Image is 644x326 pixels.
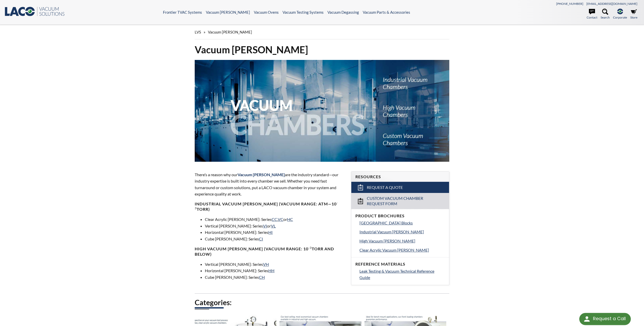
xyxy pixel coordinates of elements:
[327,10,359,14] a: Vacuum Degassing
[359,248,429,252] span: Clear Acrylic Vacuum [PERSON_NAME]
[351,182,449,193] a: Request a Quote
[359,269,434,280] span: Leak Testing & Vacuum Technical Reference Guide
[613,15,627,20] span: Corporate
[259,236,263,241] a: CI
[308,246,312,250] sup: -3
[205,267,345,274] li: Horizontal [PERSON_NAME]: Series
[283,10,324,14] a: Vacuum Testing Systems
[268,268,274,273] a: HH
[195,25,449,39] div: »
[359,229,445,235] a: Industrial Vacuum [PERSON_NAME]
[359,238,445,244] a: High Vacuum [PERSON_NAME]
[359,268,445,281] a: Leak Testing & Vacuum Technical Reference Guide
[195,43,449,56] h1: Vacuum [PERSON_NAME]
[271,223,276,228] a: VL
[583,315,591,323] img: round button
[355,174,445,180] h4: Resources
[238,172,285,177] span: Vacuum [PERSON_NAME]
[195,246,345,257] h4: High Vacuum [PERSON_NAME] (Vacuum range: 10 Torr and below)
[359,220,413,225] span: [GEOGRAPHIC_DATA] Blocks
[367,196,435,206] span: Custom Vacuum Chamber Request Form
[586,2,637,6] a: [EMAIL_ADDRESS][DOMAIN_NAME]
[601,9,610,20] a: Search
[359,238,415,243] span: High Vacuum [PERSON_NAME]
[195,171,345,197] p: There’s a reason why our are the industry standard—our industry expertise is built into every cha...
[195,30,201,34] span: LVS
[593,313,626,324] div: Request a Call
[205,261,345,268] li: Vertical [PERSON_NAME]: Series
[205,216,345,223] li: Clear Acrylic [PERSON_NAME]: Series , or
[205,229,345,236] li: Horizontal [PERSON_NAME]: Series
[351,193,449,209] a: Custom Vacuum Chamber Request Form
[359,220,445,226] a: [GEOGRAPHIC_DATA] Blocks
[263,262,269,267] a: VH
[259,275,265,280] a: CH
[268,230,273,235] a: HI
[630,9,637,20] a: Store
[355,262,445,267] h4: Reference Materials
[263,223,267,228] a: VI
[195,201,345,212] h4: Industrial Vacuum [PERSON_NAME] (vacuum range: atm—10 Torr)
[195,298,449,307] h2: Categories:
[272,217,277,222] a: CC
[205,236,345,242] li: Cube [PERSON_NAME]: Series
[363,10,410,14] a: Vacuum Parts & Accessories
[287,217,293,222] a: HC
[579,313,631,325] div: Request a Call
[556,2,583,6] a: [PHONE_NUMBER]
[587,9,597,20] a: Contact
[195,60,449,162] img: Vacuum Chambers
[278,217,283,222] a: VC
[205,274,345,281] li: Cube [PERSON_NAME]: Series
[359,247,445,253] a: Clear Acrylic Vacuum [PERSON_NAME]
[208,30,252,34] span: Vacuum [PERSON_NAME]
[205,223,345,229] li: Vertical [PERSON_NAME]: Series or
[367,185,403,190] span: Request a Quote
[163,10,202,14] a: Frontier TVAC Systems
[206,10,250,14] a: Vacuum [PERSON_NAME]
[355,213,445,219] h4: Product Brochures
[254,10,279,14] a: Vacuum Ovens
[359,229,424,234] span: Industrial Vacuum [PERSON_NAME]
